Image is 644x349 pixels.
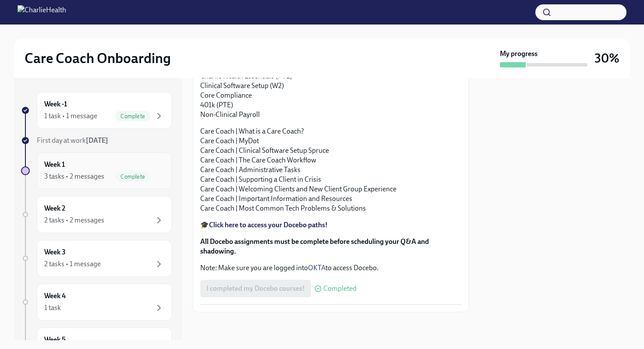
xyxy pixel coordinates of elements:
strong: All Docebo assignments must be complete before scheduling your Q&A and shadowing. [200,237,429,255]
h2: Care Coach Onboarding [25,49,171,67]
div: 2 tasks • 2 messages [44,215,104,225]
a: Week -11 task • 1 messageComplete [21,92,172,129]
span: First day at work [37,136,108,145]
strong: My progress [500,49,538,59]
div: 2 tasks • 1 message [44,259,101,269]
img: CharlieHealth [18,5,66,19]
a: First day at work[DATE] [21,136,172,145]
a: Week 22 tasks • 2 messages [21,196,172,233]
h6: Week -1 [44,99,67,109]
a: Click here to access your Docebo paths! [209,221,328,229]
h3: 30% [594,50,619,66]
a: OKTA [308,264,326,272]
h6: Week 1 [44,160,65,169]
p: 🎓 [200,220,461,230]
span: Completed [323,285,357,292]
p: Care Coach | What is a Care Coach? Care Coach | MyDot Care Coach | Clinical Software Setup Spruce... [200,127,461,213]
a: Week 32 tasks • 1 message [21,240,172,277]
span: Complete [115,173,150,180]
span: Complete [115,113,150,120]
div: 1 task • 1 message [44,111,97,121]
p: Note: Make sure you are logged into to access Docebo. [200,263,461,273]
h6: Week 4 [44,291,66,301]
div: 3 tasks • 2 messages [44,172,104,181]
a: Week 41 task [21,284,172,321]
h6: Week 2 [44,204,65,213]
h6: Week 5 [44,335,66,345]
a: Week 13 tasks • 2 messagesComplete [21,152,172,189]
p: HIPAA for Covered Entities Charlie Health Foundations Charlie Health Essentials (PTE) Clinical So... [200,52,461,120]
h6: Week 3 [44,247,66,257]
div: 1 task [44,303,61,313]
strong: [DATE] [86,136,108,145]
